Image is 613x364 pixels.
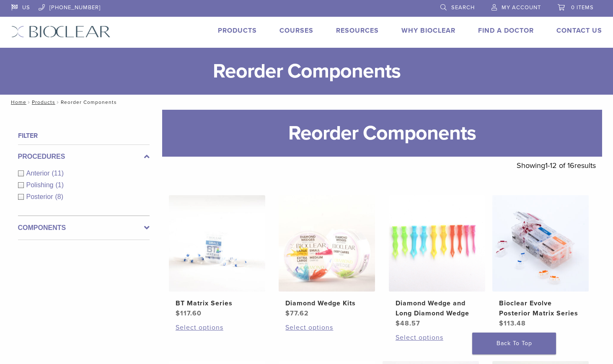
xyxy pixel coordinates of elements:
[285,309,290,318] span: $
[492,195,590,328] a: Bioclear Evolve Posterior Matrix SeriesBioclear Evolve Posterior Matrix Series $113.48
[5,95,608,110] nav: Reorder Components
[285,323,368,333] a: Select options for “Diamond Wedge Kits”
[168,195,266,318] a: BT Matrix SeriesBT Matrix Series $117.60
[389,195,485,292] img: Diamond Wedge and Long Diamond Wedge
[32,99,55,105] a: Products
[451,4,475,11] span: Search
[336,26,379,35] a: Resources
[18,152,150,162] label: Procedures
[26,100,32,104] span: /
[388,195,486,328] a: Diamond Wedge and Long Diamond WedgeDiamond Wedge and Long Diamond Wedge $48.57
[279,195,375,292] img: Diamond Wedge Kits
[396,333,479,343] a: Select options for “Diamond Wedge and Long Diamond Wedge”
[279,26,313,35] a: Courses
[545,161,574,170] span: 1-12 of 16
[502,4,541,11] span: My Account
[11,26,111,38] img: Bioclear
[176,309,180,318] span: $
[169,195,265,292] img: BT Matrix Series
[285,309,309,318] bdi: 77.62
[26,181,56,188] span: Polishing
[396,319,420,328] bdi: 48.57
[556,26,602,35] a: Contact Us
[55,181,64,188] span: (1)
[396,319,400,328] span: $
[396,298,479,318] h2: Diamond Wedge and Long Diamond Wedge
[571,4,594,11] span: 0 items
[499,298,582,318] h2: Bioclear Evolve Posterior Matrix Series
[285,298,368,308] h2: Diamond Wedge Kits
[52,170,64,177] span: (11)
[8,99,26,105] a: Home
[18,131,150,141] h4: Filter
[478,26,534,35] a: Find A Doctor
[26,170,52,177] span: Anterior
[499,319,526,328] bdi: 113.48
[517,157,596,174] p: Showing results
[176,298,259,308] h2: BT Matrix Series
[176,309,202,318] bdi: 117.60
[26,193,55,200] span: Posterior
[492,195,589,292] img: Bioclear Evolve Posterior Matrix Series
[162,110,602,157] h1: Reorder Components
[176,323,259,333] a: Select options for “BT Matrix Series”
[278,195,376,318] a: Diamond Wedge KitsDiamond Wedge Kits $77.62
[472,333,556,354] a: Back To Top
[499,319,504,328] span: $
[401,26,455,35] a: Why Bioclear
[55,193,64,200] span: (8)
[218,26,257,35] a: Products
[18,223,150,233] label: Components
[55,100,61,104] span: /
